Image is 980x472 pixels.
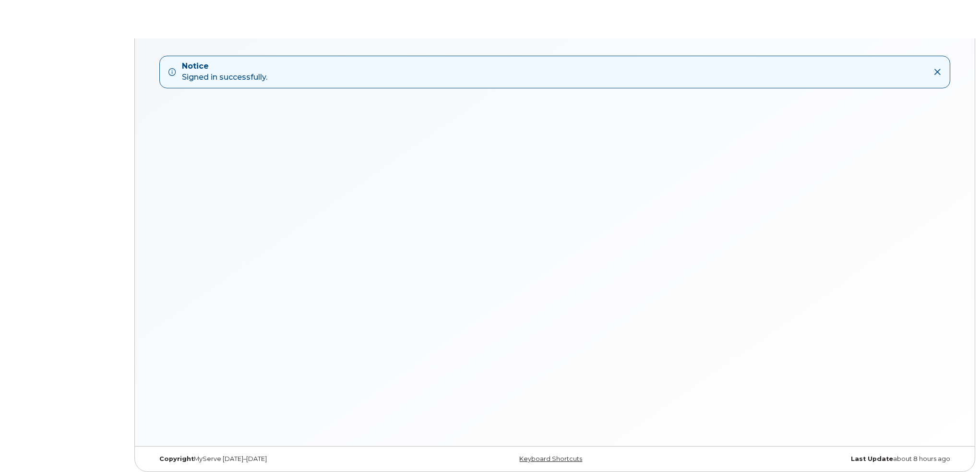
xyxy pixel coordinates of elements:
[851,455,893,462] strong: Last Update
[159,455,194,462] strong: Copyright
[182,61,267,83] div: Signed in successfully.
[182,61,267,72] strong: Notice
[689,455,957,463] div: about 8 hours ago
[152,455,420,463] div: MyServe [DATE]–[DATE]
[519,455,582,462] a: Keyboard Shortcuts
